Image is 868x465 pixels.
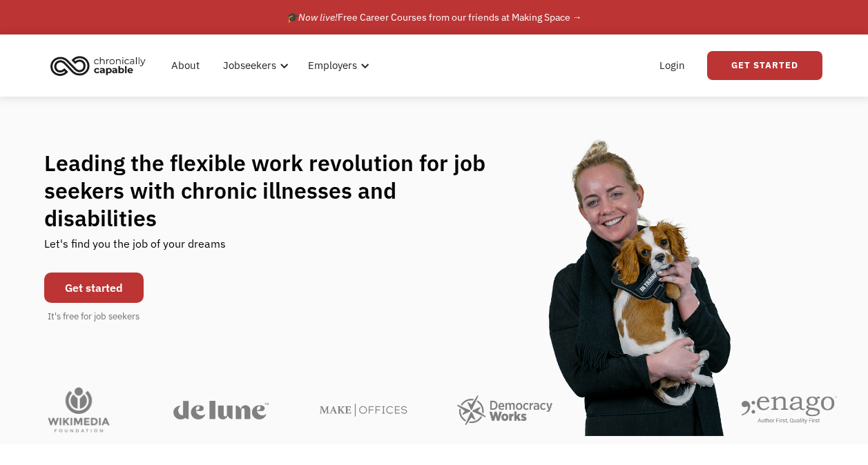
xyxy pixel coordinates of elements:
div: Jobseekers [215,43,293,88]
a: Get started [44,273,144,303]
a: Get Started [707,51,822,80]
img: Chronically Capable logo [46,50,150,81]
a: Login [651,43,693,88]
div: Employers [300,43,374,88]
a: About [163,43,208,88]
div: Let's find you the job of your dreams [44,232,226,266]
h1: Leading the flexible work revolution for job seekers with chronic illnesses and disabilities [44,149,512,232]
em: Now live! [298,11,338,23]
div: It's free for job seekers [48,310,139,324]
div: Jobseekers [223,57,276,74]
div: Employers [308,57,357,74]
div: 🎓 Free Career Courses from our friends at Making Space → [287,9,582,26]
a: home [46,50,156,81]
